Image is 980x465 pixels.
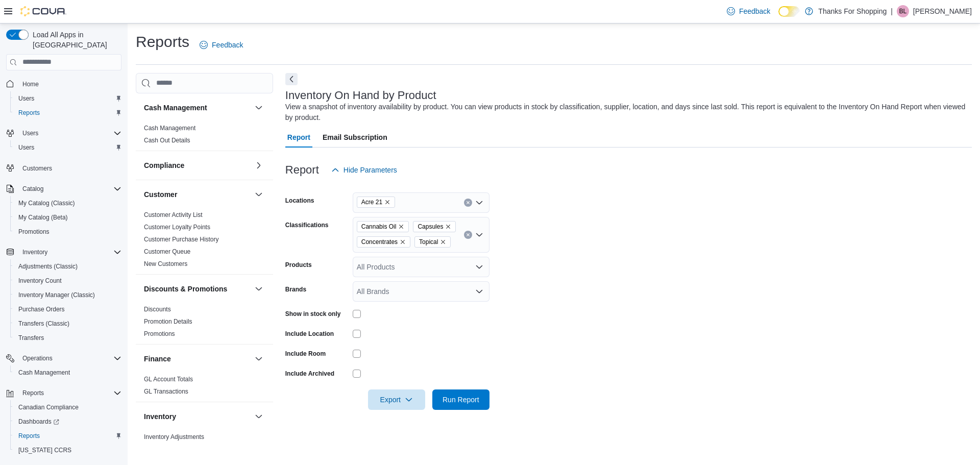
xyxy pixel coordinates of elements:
[144,354,171,364] h3: Finance
[14,317,73,330] a: Transfers (Classic)
[144,260,187,268] span: New Customers
[323,127,387,148] span: Email Subscription
[14,260,82,273] a: Adjustments (Classic)
[287,127,310,148] span: Report
[195,35,247,55] a: Feedback
[475,231,483,239] button: Open list of options
[10,316,126,331] button: Transfers (Classic)
[14,141,121,154] span: Users
[253,188,265,201] button: Customer
[445,224,451,230] button: Remove Capsules from selection in this group
[723,1,774,21] a: Feedback
[10,331,126,345] button: Transfers
[10,443,126,457] button: [US_STATE] CCRS
[18,305,65,313] span: Purchase Orders
[10,365,126,380] button: Cash Management
[144,223,210,231] span: Customer Loyalty Points
[475,199,483,207] button: Open list of options
[361,237,398,247] span: Concentrates
[285,350,326,358] label: Include Room
[144,236,219,243] a: Customer Purchase History
[2,77,126,91] button: Home
[899,5,907,17] span: Bl
[475,287,483,296] button: Open list of options
[144,411,251,422] button: Inventory
[22,389,44,397] span: Reports
[18,352,57,364] button: Operations
[285,73,298,85] button: Next
[344,165,397,175] span: Hide Parameters
[413,221,456,232] span: Capsules
[144,354,251,364] button: Finance
[10,140,126,155] button: Users
[384,199,390,205] button: Remove Acre 21 from selection in this group
[778,6,800,17] input: Dark Mode
[18,334,44,342] span: Transfers
[440,239,446,245] button: Remove Topical from selection in this group
[253,353,265,365] button: Finance
[10,225,126,239] button: Promotions
[144,318,192,325] a: Promotion Details
[913,5,972,17] p: [PERSON_NAME]
[136,32,189,52] h1: Reports
[432,389,489,410] button: Run Report
[144,330,175,337] a: Promotions
[18,78,43,90] a: Home
[18,143,34,152] span: Users
[14,415,121,428] span: Dashboards
[285,164,319,176] h3: Report
[400,239,406,245] button: Remove Concentrates from selection in this group
[2,245,126,259] button: Inventory
[18,446,71,454] span: [US_STATE] CCRS
[20,6,66,16] img: Cova
[14,107,44,119] a: Reports
[18,183,47,195] button: Catalog
[357,221,409,232] span: Cannabis Oil
[14,197,79,209] a: My Catalog (Classic)
[144,284,251,294] button: Discounts & Promotions
[14,92,121,105] span: Users
[18,246,52,258] button: Inventory
[18,127,42,139] button: Users
[285,370,334,378] label: Include Archived
[18,162,121,175] span: Customers
[18,432,40,440] span: Reports
[14,430,121,442] span: Reports
[144,136,190,144] span: Cash Out Details
[14,401,83,413] a: Canadian Compliance
[18,94,34,103] span: Users
[14,317,121,330] span: Transfers (Classic)
[18,418,59,426] span: Dashboards
[818,5,887,17] p: Thanks For Shopping
[18,213,68,222] span: My Catalog (Beta)
[22,80,39,88] span: Home
[144,103,207,113] h3: Cash Management
[285,102,967,123] div: View a snapshot of inventory availability by product. You can view products in stock by classific...
[14,332,121,344] span: Transfers
[144,317,192,326] span: Promotion Details
[361,222,397,232] span: Cannabis Oil
[144,189,251,200] button: Customer
[10,259,126,274] button: Adjustments (Classic)
[14,107,121,119] span: Reports
[2,386,126,400] button: Reports
[327,160,401,180] button: Hide Parameters
[144,388,188,395] a: GL Transactions
[136,209,273,274] div: Customer
[144,411,176,422] h3: Inventory
[144,306,171,313] a: Discounts
[10,288,126,302] button: Inventory Manager (Classic)
[14,211,121,224] span: My Catalog (Beta)
[18,387,48,399] button: Reports
[14,275,121,287] span: Inventory Count
[14,444,76,456] a: [US_STATE] CCRS
[285,310,341,318] label: Show in stock only
[443,395,479,405] span: Run Report
[18,183,121,195] span: Catalog
[18,162,56,175] a: Customers
[14,415,63,428] a: Dashboards
[18,320,69,328] span: Transfers (Classic)
[144,387,188,396] span: GL Transactions
[144,284,227,294] h3: Discounts & Promotions
[136,303,273,344] div: Discounts & Promotions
